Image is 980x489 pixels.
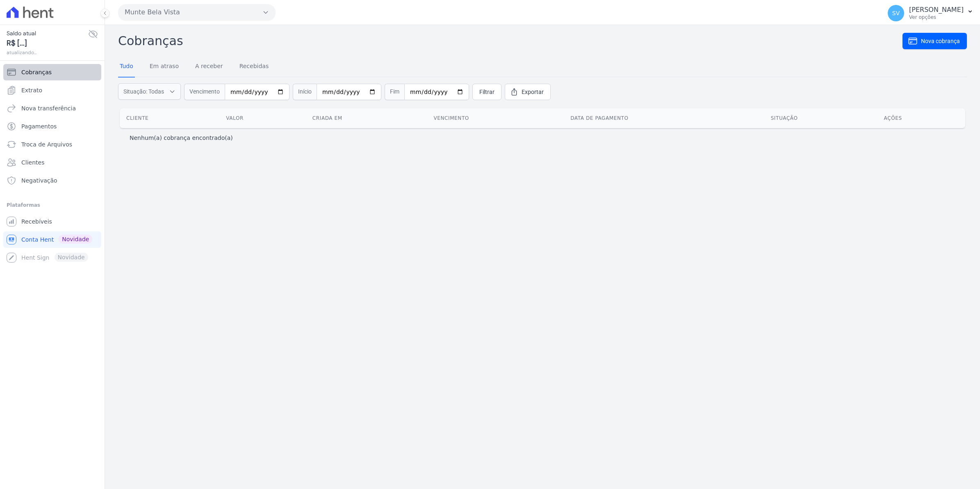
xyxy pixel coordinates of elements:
th: Ações [877,108,965,128]
a: Negativação [3,172,101,189]
a: Em atraso [148,56,180,78]
th: Cliente [120,108,219,128]
a: Nova cobrança [903,33,967,49]
span: Filtrar [479,88,495,96]
th: Data de pagamento [564,108,764,128]
span: Nova transferência [21,104,76,112]
a: Nova transferência [3,100,101,117]
th: Situação [764,108,877,128]
a: Pagamentos [3,118,101,135]
th: Valor [219,108,306,128]
span: Novidade [59,235,92,244]
span: Extrato [21,86,42,94]
p: [PERSON_NAME] [909,6,964,14]
a: Tudo [118,56,135,78]
nav: Sidebar [7,64,98,266]
a: Conta Hent Novidade [3,231,101,248]
a: Cobranças [3,64,101,80]
span: Recebíveis [21,217,52,226]
button: Situação: Todas [118,83,181,100]
a: Exportar [505,84,551,100]
span: Exportar [522,88,544,96]
a: Extrato [3,82,101,98]
th: Criada em [306,108,427,128]
a: Troca de Arquivos [3,136,101,153]
span: Situação: Todas [123,87,164,96]
span: Vencimento [184,84,225,100]
a: A receber [194,56,225,78]
span: SV [892,10,900,16]
span: Pagamentos [21,122,57,130]
span: Negativação [21,176,57,185]
span: Clientes [21,158,44,167]
span: Troca de Arquivos [21,140,72,149]
span: Início [293,84,317,100]
a: Filtrar [472,84,501,100]
span: Saldo atual [7,29,88,38]
span: atualizando... [7,49,88,56]
span: R$ [...] [7,38,88,49]
span: Fim [385,84,404,100]
a: Clientes [3,154,101,171]
p: Nenhum(a) cobrança encontrado(a) [130,134,233,142]
span: Nova cobrança [921,37,960,45]
h2: Cobranças [118,32,903,50]
p: Ver opções [909,14,964,21]
button: Munte Bela Vista [118,4,276,21]
span: Cobranças [21,68,52,76]
th: Vencimento [427,108,564,128]
a: Recebidas [238,56,271,78]
div: Plataformas [7,200,98,210]
a: Recebíveis [3,213,101,230]
button: SV [PERSON_NAME] Ver opções [881,2,980,25]
span: Conta Hent [21,235,54,244]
